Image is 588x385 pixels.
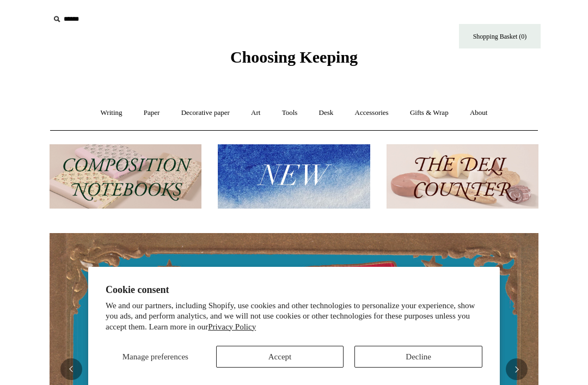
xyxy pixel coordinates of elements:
button: Previous [60,358,82,380]
a: Gifts & Wrap [400,99,458,127]
button: Next [506,358,528,380]
span: Manage preferences [122,352,188,361]
p: We and our partners, including Shopify, use cookies and other technologies to personalize your ex... [106,301,482,333]
button: Manage preferences [106,346,205,368]
img: The Deli Counter [387,144,538,209]
a: Art [241,99,270,127]
h2: Cookie consent [106,284,482,296]
a: Decorative paper [171,99,240,127]
img: New.jpg__PID:f73bdf93-380a-4a35-bcfe-7823039498e1 [218,144,370,209]
span: Choosing Keeping [230,48,358,66]
a: Choosing Keeping [230,57,358,64]
a: Tools [272,99,308,127]
a: Privacy Policy [208,322,256,331]
button: Decline [354,346,482,368]
a: Accessories [345,99,399,127]
img: 202302 Composition ledgers.jpg__PID:69722ee6-fa44-49dd-a067-31375e5d54ec [50,144,201,209]
a: Paper [134,99,170,127]
a: Writing [91,99,132,127]
a: About [460,99,498,127]
button: Accept [216,346,344,368]
a: Shopping Basket (0) [459,24,541,48]
a: Desk [309,99,344,127]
